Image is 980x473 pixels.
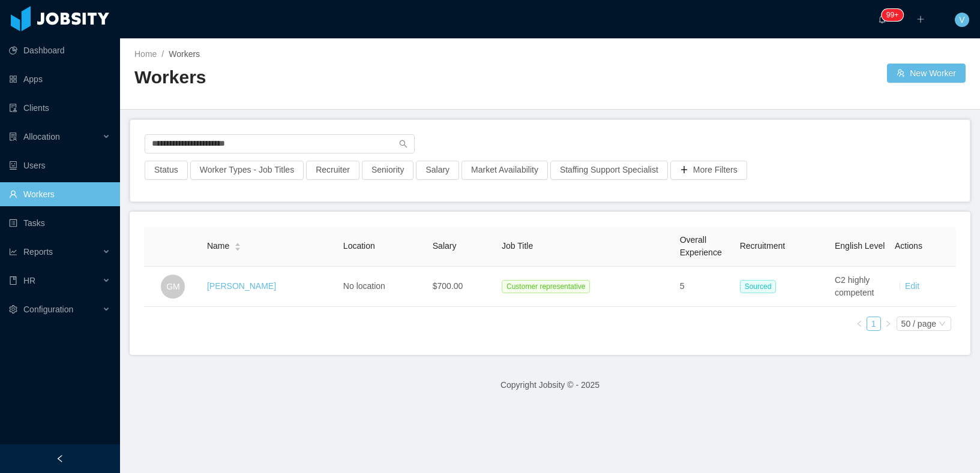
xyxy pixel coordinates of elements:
[9,153,110,177] a: icon: robotUsers
[502,241,533,251] span: Job Title
[740,281,781,291] a: Sourced
[23,276,35,285] span: HR
[939,320,946,329] i: icon: down
[9,67,110,91] a: icon: appstoreApps
[887,64,966,83] button: icon: usergroup-addNew Worker
[835,241,885,251] span: English Level
[416,161,459,180] button: Salary
[867,317,880,330] a: 1
[23,132,60,141] span: Allocation
[433,281,463,291] span: $700.00
[901,317,936,330] div: 50 / page
[9,211,110,235] a: icon: profileTasks
[680,235,722,257] span: Overall Experience
[343,241,375,251] span: Location
[867,317,881,331] li: 1
[885,320,892,327] i: icon: right
[399,140,407,148] i: icon: search
[134,65,550,90] h2: Workers
[306,161,359,180] button: Recruiter
[235,246,241,249] i: icon: caret-down
[362,161,413,180] button: Seniority
[190,161,304,180] button: Worker Types - Job Titles
[670,161,747,180] button: icon: plusMore Filters
[169,49,200,59] span: Workers
[9,248,17,256] i: icon: line-chart
[895,241,922,251] span: Actions
[9,96,110,120] a: icon: auditClients
[161,49,164,59] span: /
[234,241,241,249] div: Sort
[740,241,785,251] span: Recruitment
[550,161,668,180] button: Staffing Support Specialist
[166,275,180,299] span: GM
[878,15,886,23] i: icon: bell
[23,305,73,314] span: Configuration
[852,317,867,331] li: Previous Page
[134,49,157,59] a: Home
[9,132,17,141] i: icon: solution
[882,9,903,21] sup: 300
[120,364,980,406] footer: Copyright Jobsity © - 2025
[881,317,895,331] li: Next Page
[9,276,17,285] i: icon: book
[338,267,428,307] td: No location
[959,13,964,27] span: V
[207,240,229,252] span: Name
[461,161,548,180] button: Market Availability
[207,281,276,291] a: [PERSON_NAME]
[9,38,110,62] a: icon: pie-chartDashboard
[905,281,919,291] a: Edit
[23,247,53,257] span: Reports
[433,241,457,251] span: Salary
[9,305,17,314] i: icon: setting
[830,267,890,307] td: C2 highly competent
[675,267,735,307] td: 5
[856,320,863,327] i: icon: left
[740,280,777,293] span: Sourced
[235,242,241,245] i: icon: caret-up
[9,182,110,206] a: icon: userWorkers
[916,15,925,23] i: icon: plus
[145,161,188,180] button: Status
[502,280,590,293] span: Customer representative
